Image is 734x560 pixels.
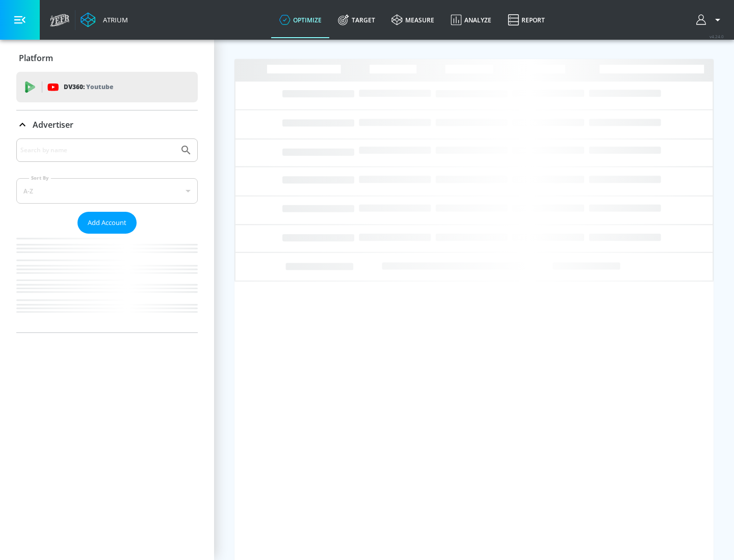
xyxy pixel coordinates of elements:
[442,2,500,38] a: Analyze
[16,72,198,102] div: DV360: Youtube
[16,234,198,332] nav: list of Advertiser
[86,81,113,92] p: Youtube
[19,52,53,64] p: Platform
[16,110,198,139] div: Advertiser
[16,138,198,332] div: Advertiser
[330,2,383,38] a: Target
[271,2,330,38] a: optimize
[710,34,724,39] span: v 4.24.0
[88,217,126,229] span: Add Account
[20,144,175,157] input: Search by name
[16,44,198,72] div: Platform
[29,175,51,181] label: Sort By
[99,15,128,24] div: Atrium
[500,2,553,38] a: Report
[33,119,73,130] p: Advertiser
[77,212,137,234] button: Add Account
[81,12,128,27] a: Atrium
[383,2,442,38] a: measure
[16,178,198,204] div: A-Z
[64,81,113,93] p: DV360:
